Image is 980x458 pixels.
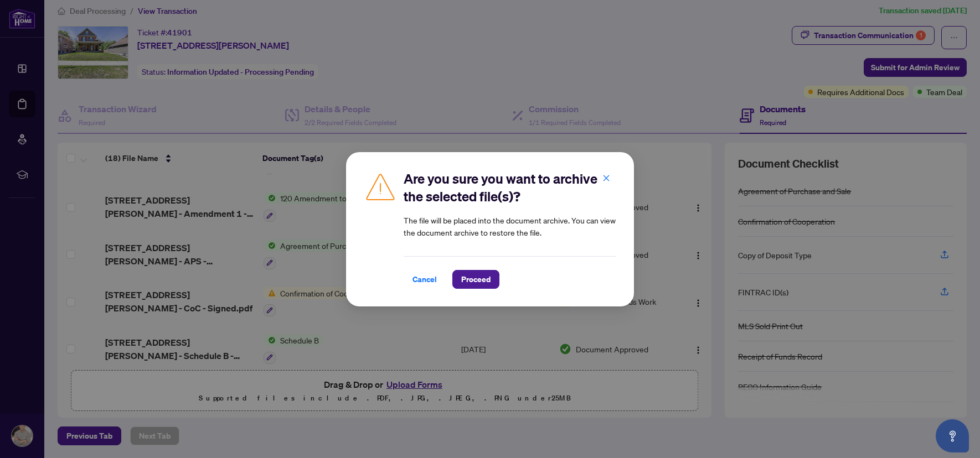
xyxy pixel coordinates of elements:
img: Caution Icon [364,170,397,203]
span: close [602,174,610,181]
span: Cancel [412,270,437,288]
span: Proceed [461,270,491,288]
article: The file will be placed into the document archive. You can view the document archive to restore t... [404,214,616,238]
button: Proceed [452,270,499,289]
button: Cancel [404,270,446,289]
h2: Are you sure you want to archive the selected file(s)? [404,170,616,205]
button: Open asap [936,419,969,452]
